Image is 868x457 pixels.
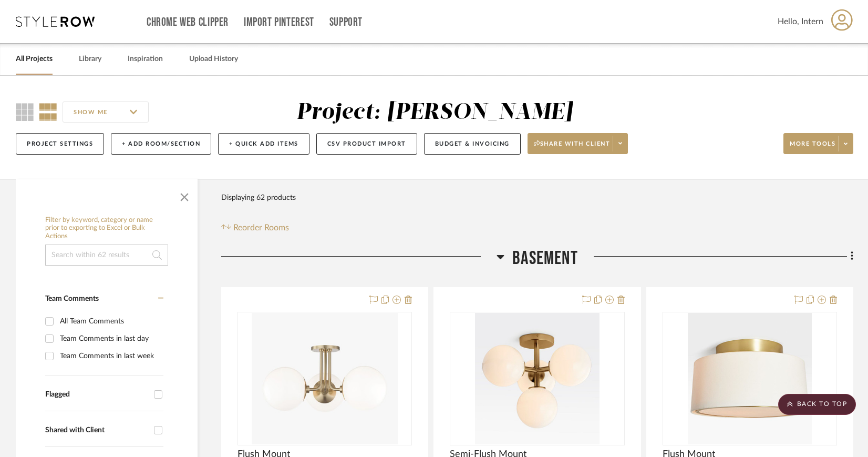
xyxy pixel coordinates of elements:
input: Search within 62 results [45,245,168,266]
a: Chrome Web Clipper [147,18,229,27]
div: 0 [238,312,411,445]
div: All Team Comments [60,313,161,330]
span: Share with client [534,140,611,156]
span: Team Comments [45,295,99,302]
a: Upload History [189,52,238,66]
button: More tools [783,133,853,154]
div: Flagged [45,390,149,399]
button: + Add Room/Section [111,133,211,155]
div: Team Comments in last week [60,348,161,364]
div: Team Comments in last day [60,330,161,347]
a: All Projects [16,52,53,66]
span: More tools [790,140,835,156]
div: Project: [PERSON_NAME] [296,101,573,124]
button: Budget & Invoicing [424,133,521,155]
img: Flush Mount [688,313,812,444]
scroll-to-top-button: BACK TO TOP [778,394,856,415]
button: + Quick Add Items [218,133,309,155]
h6: Filter by keyword, category or name prior to exporting to Excel or Bulk Actions [45,216,168,241]
span: Reorder Rooms [233,221,289,234]
a: Library [79,52,101,66]
span: Basement [512,247,578,270]
img: Semi-Flush Mount [475,313,599,444]
button: Share with client [528,133,628,154]
div: 0 [663,312,836,445]
a: Support [329,18,363,27]
a: Inspiration [128,52,163,66]
div: 0 [450,312,624,445]
span: Hello, Intern [778,15,823,28]
a: Import Pinterest [244,18,314,27]
button: CSV Product Import [316,133,417,155]
button: Reorder Rooms [221,221,289,234]
button: Close [174,185,195,206]
div: Shared with Client [45,426,149,435]
img: Flush Mount [252,313,398,444]
button: Project Settings [16,133,104,155]
div: Displaying 62 products [221,187,296,208]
